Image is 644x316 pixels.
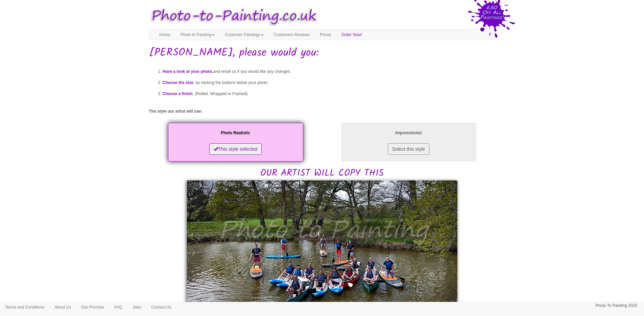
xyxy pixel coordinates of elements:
a: Customer Paintings [220,30,269,40]
button: Select this style [388,143,429,155]
a: Contact Us [146,302,176,312]
li: and email us if you would like any changes. [163,66,495,77]
img: Photo to Painting [146,3,319,29]
a: Our Promise [76,302,109,312]
a: Order Now! [336,30,367,40]
button: This style selected [209,143,262,155]
p: Photo To Painting 2025 [595,302,637,309]
span: Choose a finish [163,91,193,96]
li: , by clicking the buttons below your photo. [163,77,495,88]
p: Photo Realistic [175,130,296,137]
a: Prices [315,30,336,40]
label: The style our artist will use: [149,109,202,114]
a: Jobs [127,302,146,312]
h1: [PERSON_NAME], please would you: [149,47,495,59]
a: About Us [49,302,76,312]
p: Impressionist [348,130,470,137]
a: Photo to Painting [175,30,220,40]
a: Home [154,30,175,40]
li: , (Rolled, Wrapped or Framed). [163,88,495,99]
a: Customers Reviews [269,30,315,40]
h2: OUR ARTIST WILL COPY THIS [149,121,495,179]
a: FAQ [109,302,127,312]
span: Have a look at your photo, [163,69,213,74]
span: Choose the size [163,80,193,85]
